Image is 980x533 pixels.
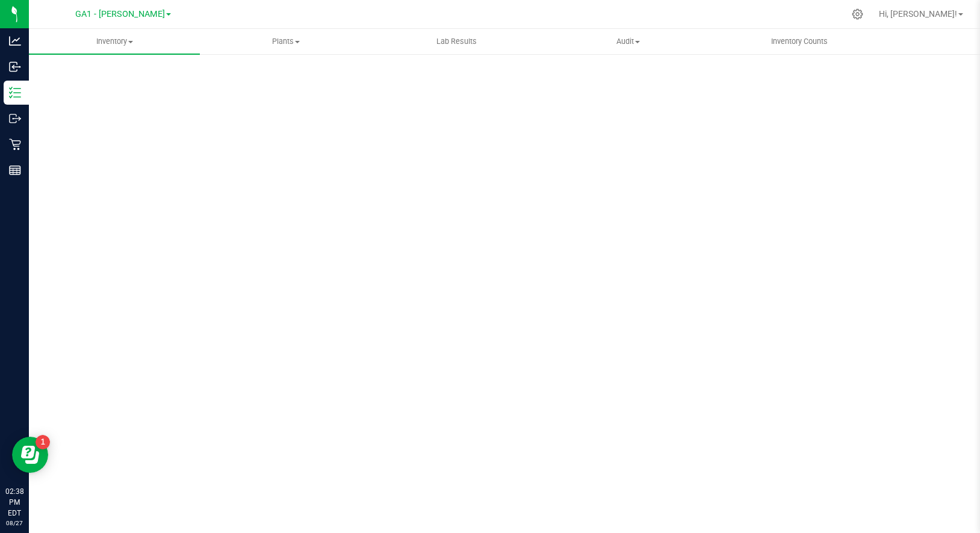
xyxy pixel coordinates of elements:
inline-svg: Inbound [9,61,21,73]
span: Hi, [PERSON_NAME]! [879,9,957,19]
a: Audit [542,29,713,54]
a: Lab Results [371,29,542,54]
a: Inventory [29,29,200,54]
span: Inventory [29,36,200,47]
p: 08/27 [5,519,23,528]
a: Plants [200,29,371,54]
span: Audit [543,36,713,47]
inline-svg: Retail [9,138,21,150]
iframe: Resource center unread badge [36,435,50,449]
inline-svg: Analytics [9,35,21,47]
span: GA1 - [PERSON_NAME] [75,9,165,19]
p: 02:38 PM EDT [5,486,23,519]
span: Inventory Counts [755,36,844,47]
span: Plants [200,36,370,47]
inline-svg: Inventory [9,87,21,99]
inline-svg: Reports [9,164,21,176]
a: Inventory Counts [714,29,885,54]
div: Manage settings [850,8,865,20]
iframe: Resource center [12,437,48,473]
inline-svg: Outbound [9,112,21,125]
span: Lab Results [420,36,493,47]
